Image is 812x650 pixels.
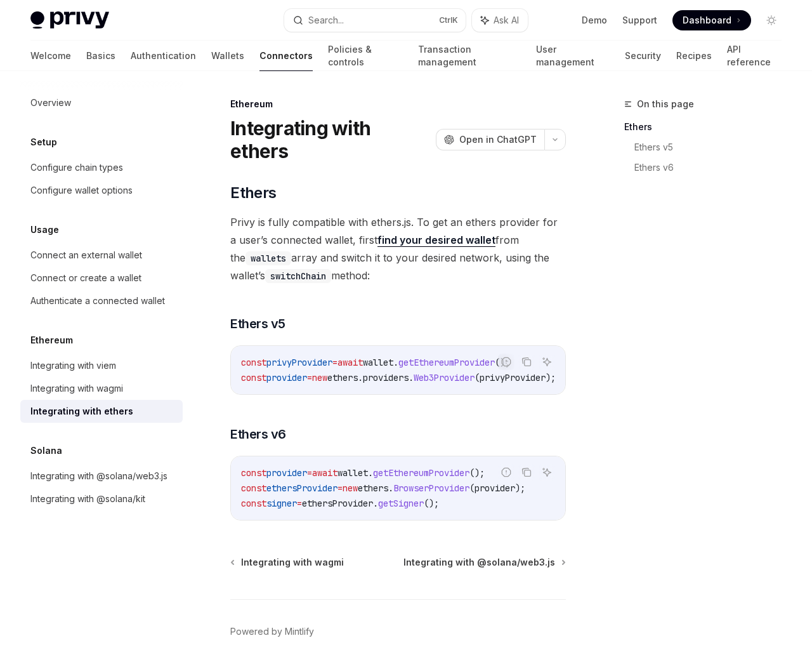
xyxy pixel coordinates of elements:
[131,41,196,71] a: Authentication
[424,498,439,509] span: ();
[241,357,266,368] span: const
[343,482,358,494] span: new
[536,41,610,71] a: User management
[211,41,244,71] a: Wallets
[284,9,466,32] button: Search...CtrlK
[494,14,519,27] span: Ask AI
[307,467,312,479] span: =
[266,372,307,383] span: provider
[230,213,566,284] span: Privy is fully compatible with ethers.js. To get an ethers provider for a user’s connected wallet...
[727,41,782,71] a: API reference
[30,333,73,348] h5: Ethereum
[20,354,183,377] a: Integrating with viem
[230,315,285,333] span: Ethers v5
[230,183,276,203] span: Ethers
[403,556,565,569] a: Integrating with @solana/web3.js
[546,372,556,383] span: );
[230,625,314,638] a: Powered by Mintlify
[475,372,480,383] span: (
[624,117,792,137] a: Ethers
[308,13,344,28] div: Search...
[20,289,183,312] a: Authenticate a connected wallet
[358,482,388,494] span: ethers
[30,248,142,263] div: Connect an external wallet
[265,269,331,283] code: switchChain
[634,137,792,157] a: Ethers v5
[327,372,358,383] span: ethers
[328,41,403,71] a: Policies & controls
[30,468,167,484] div: Integrating with @solana/web3.js
[393,357,398,368] span: .
[495,357,510,368] span: ();
[230,425,286,443] span: Ethers v6
[20,400,183,423] a: Integrating with ethers
[518,464,535,481] button: Copy the contents from the code block
[439,15,458,25] span: Ctrl K
[241,372,266,383] span: const
[30,381,123,396] div: Integrating with wagmi
[30,135,57,150] h5: Setup
[230,117,431,162] h1: Integrating with ethers
[409,372,414,383] span: .
[30,358,116,373] div: Integrating with viem
[518,354,535,370] button: Copy the contents from the code block
[363,357,393,368] span: wallet
[266,498,297,509] span: signer
[472,9,528,32] button: Ask AI
[20,267,183,289] a: Connect or create a wallet
[20,179,183,202] a: Configure wallet options
[30,160,123,175] div: Configure chain types
[20,377,183,400] a: Integrating with wagmi
[302,498,373,509] span: ethersProvider
[20,244,183,267] a: Connect an external wallet
[475,482,515,494] span: provider
[266,357,332,368] span: privyProvider
[539,464,555,481] button: Ask AI
[515,482,525,494] span: );
[459,133,537,146] span: Open in ChatGPT
[30,41,71,71] a: Welcome
[498,354,514,370] button: Report incorrect code
[86,41,115,71] a: Basics
[246,251,291,265] code: wallets
[625,41,661,71] a: Security
[30,443,62,458] h5: Solana
[337,467,368,479] span: wallet
[398,357,495,368] span: getEthereumProvider
[20,487,183,510] a: Integrating with @solana/kit
[761,10,782,30] button: Toggle dark mode
[378,498,424,509] span: getSigner
[241,556,344,569] span: Integrating with wagmi
[373,498,378,509] span: .
[469,467,485,479] span: ();
[373,467,469,479] span: getEthereumProvider
[332,357,337,368] span: =
[337,357,363,368] span: await
[498,464,514,481] button: Report incorrect code
[30,404,133,419] div: Integrating with ethers
[634,157,792,178] a: Ethers v6
[480,372,546,383] span: privyProvider
[358,372,363,383] span: .
[582,14,607,27] a: Demo
[241,482,266,494] span: const
[259,41,313,71] a: Connectors
[241,498,266,509] span: const
[622,14,657,27] a: Support
[312,372,327,383] span: new
[676,41,712,71] a: Recipes
[388,482,393,494] span: .
[20,156,183,179] a: Configure chain types
[637,96,694,112] span: On this page
[683,14,731,27] span: Dashboard
[312,467,337,479] span: await
[30,11,109,29] img: light logo
[297,498,302,509] span: =
[30,95,71,110] div: Overview
[377,234,495,247] a: find your desired wallet
[30,183,133,198] div: Configure wallet options
[266,482,337,494] span: ethersProvider
[403,556,555,569] span: Integrating with @solana/web3.js
[363,372,409,383] span: providers
[20,91,183,114] a: Overview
